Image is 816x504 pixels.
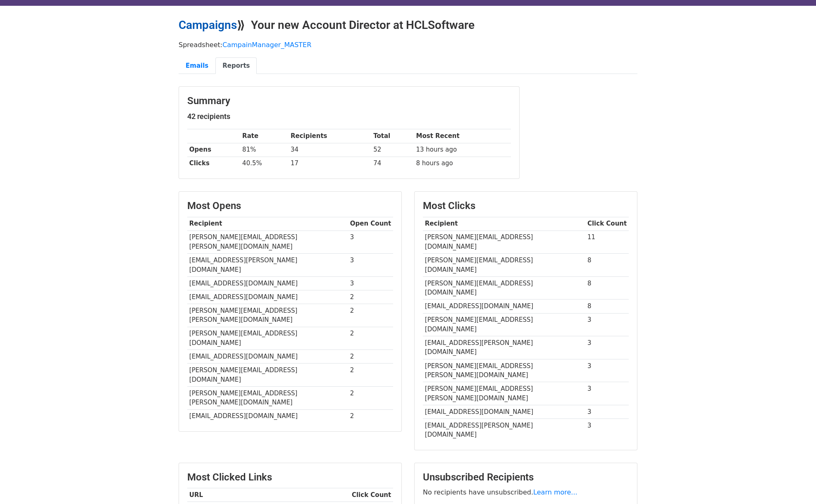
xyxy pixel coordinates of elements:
td: 17 [289,157,371,170]
td: 3 [585,359,629,382]
td: 52 [371,143,414,157]
td: [EMAIL_ADDRESS][DOMAIN_NAME] [187,350,348,364]
th: Opens [187,143,240,157]
h5: 42 recipients [187,112,511,121]
td: [PERSON_NAME][EMAIL_ADDRESS][DOMAIN_NAME] [423,276,585,300]
td: 3 [585,419,629,442]
p: No recipients have unsubscribed. [423,488,629,497]
iframe: Chat Widget [775,464,816,504]
td: [EMAIL_ADDRESS][PERSON_NAME][DOMAIN_NAME] [423,419,585,442]
td: 2 [348,409,393,423]
td: [PERSON_NAME][EMAIL_ADDRESS][PERSON_NAME][DOMAIN_NAME] [187,386,348,409]
th: Recipient [423,217,585,231]
td: [PERSON_NAME][EMAIL_ADDRESS][PERSON_NAME][DOMAIN_NAME] [187,231,348,254]
td: 3 [585,313,629,336]
td: 74 [371,157,414,170]
td: [PERSON_NAME][EMAIL_ADDRESS][DOMAIN_NAME] [187,327,348,350]
td: [EMAIL_ADDRESS][PERSON_NAME][DOMAIN_NAME] [423,336,585,359]
td: 11 [585,231,629,254]
a: Reports [215,57,257,74]
a: Campaigns [179,18,237,32]
td: 2 [348,290,393,304]
td: 2 [348,386,393,409]
th: Rate [240,129,289,143]
td: [EMAIL_ADDRESS][DOMAIN_NAME] [187,409,348,423]
td: [PERSON_NAME][EMAIL_ADDRESS][DOMAIN_NAME] [423,231,585,254]
td: [EMAIL_ADDRESS][DOMAIN_NAME] [423,300,585,313]
th: Recipients [289,129,371,143]
td: 8 [585,254,629,277]
a: Learn more... [533,488,577,496]
td: 3 [348,254,393,277]
th: Recipient [187,217,348,231]
td: [EMAIL_ADDRESS][DOMAIN_NAME] [423,405,585,418]
th: Click Count [585,217,629,231]
h3: Most Opens [187,200,393,212]
p: Spreadsheet: [179,40,637,49]
td: 2 [348,350,393,364]
td: [PERSON_NAME][EMAIL_ADDRESS][DOMAIN_NAME] [423,313,585,336]
a: CampainManager_MASTER [222,41,311,49]
td: 40.5% [240,157,289,170]
td: 2 [348,364,393,387]
th: Most Recent [414,129,511,143]
td: 3 [585,336,629,359]
td: [PERSON_NAME][EMAIL_ADDRESS][PERSON_NAME][DOMAIN_NAME] [187,304,348,327]
th: URL [187,488,350,502]
td: [EMAIL_ADDRESS][DOMAIN_NAME] [187,290,348,304]
td: 8 [585,276,629,300]
td: [PERSON_NAME][EMAIL_ADDRESS][DOMAIN_NAME] [187,364,348,387]
td: 8 hours ago [414,157,511,170]
a: Emails [179,57,215,74]
h2: ⟫ Your new Account Director at HCLSoftware [179,18,637,32]
td: 2 [348,304,393,327]
td: [PERSON_NAME][EMAIL_ADDRESS][PERSON_NAME][DOMAIN_NAME] [423,382,585,405]
td: [PERSON_NAME][EMAIL_ADDRESS][PERSON_NAME][DOMAIN_NAME] [423,359,585,382]
td: 3 [585,405,629,418]
td: 34 [289,143,371,157]
h3: Unsubscribed Recipients [423,471,629,483]
td: 81% [240,143,289,157]
td: 3 [348,231,393,254]
th: Open Count [348,217,393,231]
td: 3 [348,276,393,290]
td: [EMAIL_ADDRESS][DOMAIN_NAME] [187,276,348,290]
h3: Most Clicks [423,200,629,212]
td: [EMAIL_ADDRESS][PERSON_NAME][DOMAIN_NAME] [187,254,348,277]
h3: Summary [187,95,511,107]
th: Click Count [350,488,393,502]
td: [PERSON_NAME][EMAIL_ADDRESS][DOMAIN_NAME] [423,254,585,277]
th: Total [371,129,414,143]
td: 8 [585,300,629,313]
td: 2 [348,327,393,350]
td: 13 hours ago [414,143,511,157]
h3: Most Clicked Links [187,471,393,483]
td: 3 [585,382,629,405]
th: Clicks [187,157,240,170]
